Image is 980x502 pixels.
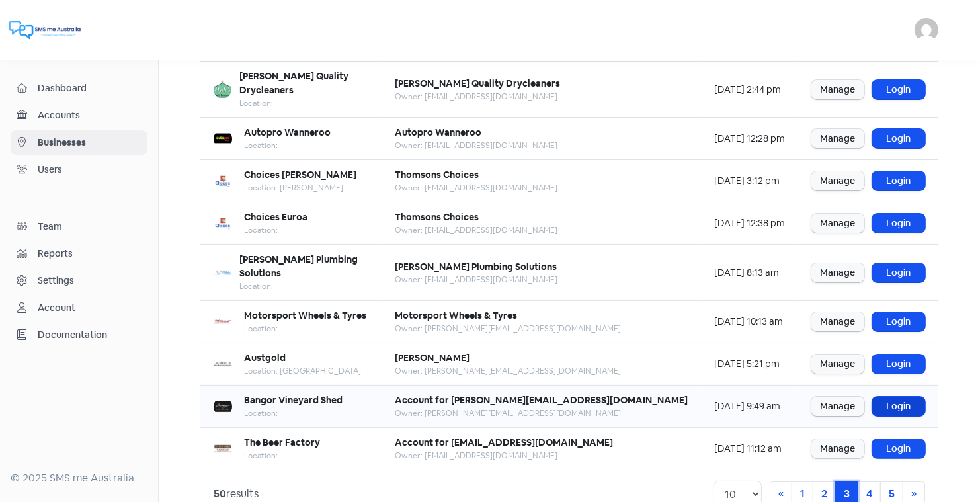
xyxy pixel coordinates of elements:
[214,487,226,501] strong: 50
[811,397,864,416] a: Manage
[714,315,785,329] div: [DATE] 10:13 am
[11,76,147,101] a: Dashboard
[214,486,259,502] div: results
[239,70,348,96] b: [PERSON_NAME] Quality Drycleaners
[244,182,356,194] div: Location: [PERSON_NAME]
[244,126,331,138] b: Autopro Wanneroo
[872,263,925,282] a: Login
[811,171,864,190] a: Manage
[872,312,925,331] a: Login
[395,91,560,103] div: Owner: [EMAIL_ADDRESS][DOMAIN_NAME]
[244,450,320,462] div: Location:
[11,103,147,128] a: Accounts
[244,394,343,406] b: Bangor Vineyard Shed
[244,437,320,448] b: The Beer Factory
[38,301,75,315] div: Account
[395,450,613,462] div: Owner: [EMAIL_ADDRESS][DOMAIN_NAME]
[395,274,557,286] div: Owner: [EMAIL_ADDRESS][DOMAIN_NAME]
[214,355,232,374] img: daa8443a-fecb-4754-88d6-3de4d834938f-250x250.png
[214,172,232,190] img: b0358a10-bbfe-40a0-8023-8dfe8e62512a-250x250.png
[714,399,785,413] div: [DATE] 9:49 am
[714,174,785,188] div: [DATE] 3:12 pm
[811,312,864,331] a: Manage
[395,169,479,181] b: Thomsons Choices
[214,130,232,148] img: 816e9923-8d55-4c0b-94fe-41db37642293-250x250.png
[395,323,621,335] div: Owner: [PERSON_NAME][EMAIL_ADDRESS][DOMAIN_NAME]
[239,253,358,279] b: [PERSON_NAME] Plumbing Solutions
[11,296,147,320] a: Account
[872,397,925,416] a: Login
[11,323,147,347] a: Documentation
[714,132,785,146] div: [DATE] 12:28 pm
[714,442,785,456] div: [DATE] 11:12 am
[395,407,688,419] div: Owner: [PERSON_NAME][EMAIL_ADDRESS][DOMAIN_NAME]
[214,263,231,282] img: 7f30c55b-6e82-4f4d-9e1d-2766de7540c8-250x250.png
[11,269,147,293] a: Settings
[872,214,925,233] a: Login
[244,352,286,364] b: Austgold
[395,77,560,89] b: [PERSON_NAME] Quality Drycleaners
[395,182,557,194] div: Owner: [EMAIL_ADDRESS][DOMAIN_NAME]
[714,357,785,371] div: [DATE] 5:21 pm
[395,394,688,406] b: Account for [PERSON_NAME][EMAIL_ADDRESS][DOMAIN_NAME]
[38,328,142,342] span: Documentation
[714,216,785,230] div: [DATE] 12:38 pm
[38,163,142,177] span: Users
[778,487,784,501] span: «
[395,437,613,448] b: Account for [EMAIL_ADDRESS][DOMAIN_NAME]
[244,310,366,321] b: Motorsport Wheels & Tyres
[872,355,925,374] a: Login
[395,261,557,272] b: [PERSON_NAME] Plumbing Solutions
[11,130,147,155] a: Businesses
[214,440,232,458] img: 5e8eb129-3c18-4ee8-9995-628611e93e83-250x250.png
[395,211,479,223] b: Thomsons Choices
[214,397,232,416] img: 7dc7fd36-2ec9-48a0-aebc-a77dde95d991-250x250.png
[38,136,142,149] span: Businesses
[214,80,231,99] img: e799e810-18b2-4026-83ab-973a21b03f02-250x250.png
[872,439,925,458] a: Login
[395,126,481,138] b: Autopro Wanneroo
[395,140,557,151] div: Owner: [EMAIL_ADDRESS][DOMAIN_NAME]
[811,355,864,374] a: Manage
[244,140,331,151] div: Location:
[244,224,307,236] div: Location:
[395,224,557,236] div: Owner: [EMAIL_ADDRESS][DOMAIN_NAME]
[395,352,470,364] b: [PERSON_NAME]
[811,129,864,148] a: Manage
[395,365,621,377] div: Owner: [PERSON_NAME][EMAIL_ADDRESS][DOMAIN_NAME]
[244,169,356,181] b: Choices [PERSON_NAME]
[214,313,232,331] img: ff998588-bd94-4466-a375-b5b819eb7cac-250x250.png
[38,247,142,261] span: Reports
[811,439,864,458] a: Manage
[214,214,232,233] img: 4331d20e-0e31-4f63-a1bd-b93c9a907119-250x250.png
[38,81,142,95] span: Dashboard
[38,108,142,122] span: Accounts
[244,407,343,419] div: Location:
[11,241,147,266] a: Reports
[244,211,307,223] b: Choices Euroa
[872,80,925,99] a: Login
[872,171,925,190] a: Login
[11,470,147,486] div: © 2025 SMS me Australia
[239,280,368,292] div: Location:
[11,157,147,182] a: Users
[239,97,368,109] div: Location:
[811,263,864,282] a: Manage
[38,220,142,233] span: Team
[38,274,74,288] div: Settings
[11,214,147,239] a: Team
[244,323,366,335] div: Location:
[395,310,517,321] b: Motorsport Wheels & Tyres
[714,83,785,97] div: [DATE] 2:44 pm
[915,18,938,42] img: User
[714,266,785,280] div: [DATE] 8:13 am
[244,365,361,377] div: Location: [GEOGRAPHIC_DATA]
[911,487,917,501] span: »
[811,80,864,99] a: Manage
[811,214,864,233] a: Manage
[872,129,925,148] a: Login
